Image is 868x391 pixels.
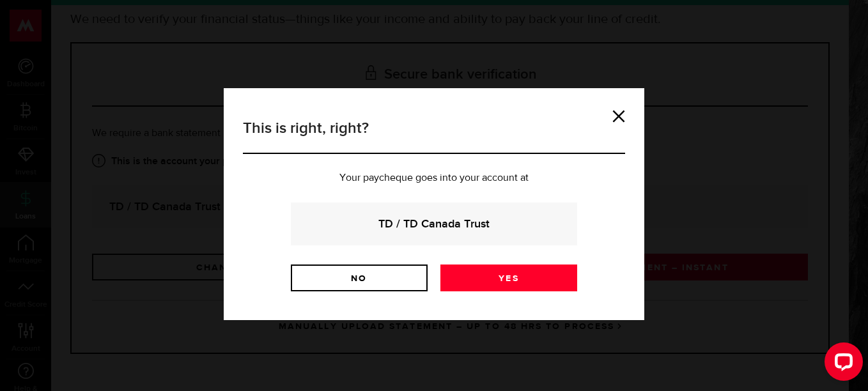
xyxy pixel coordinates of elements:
a: No [291,264,428,291]
a: Yes [440,264,577,291]
h3: This is right, right? [243,117,625,154]
iframe: LiveChat chat widget [814,337,868,391]
strong: TD / TD Canada Trust [308,215,560,233]
p: Your paycheque goes into your account at [243,173,625,183]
